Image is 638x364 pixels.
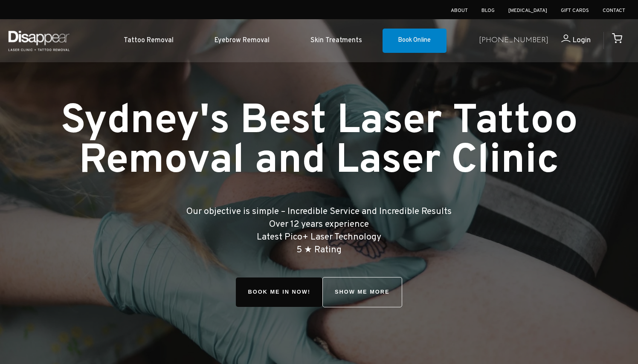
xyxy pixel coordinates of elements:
[186,206,452,255] big: Our objective is simple – Incredible Service and Incredible Results Over 12 years experience Late...
[322,277,402,307] a: SHOW ME MORE
[479,35,548,47] a: [PHONE_NUMBER]
[548,35,591,47] a: Login
[572,35,591,45] span: Login
[603,7,625,14] a: Contact
[481,7,495,14] a: Blog
[236,277,322,307] span: Book Me In!
[6,26,71,56] img: Disappear - Laser Clinic and Tattoo Removal Services in Sydney, Australia
[383,29,447,53] a: Book Online
[103,28,194,54] a: Tattoo Removal
[561,7,589,14] a: Gift Cards
[236,277,322,307] a: BOOK ME IN NOW!
[290,28,383,54] a: Skin Treatments
[27,102,611,182] h1: Sydney's Best Laser Tattoo Removal and Laser Clinic
[508,7,547,14] a: [MEDICAL_DATA]
[194,28,290,54] a: Eyebrow Removal
[451,7,468,14] a: About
